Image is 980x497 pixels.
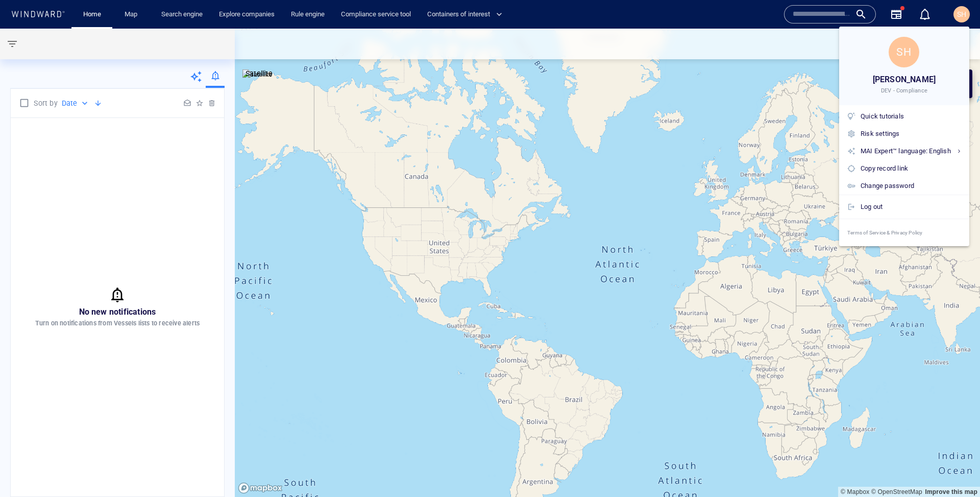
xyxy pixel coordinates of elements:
a: Terms of Service & Privacy Policy [839,219,969,246]
div: Copy record link [861,163,961,174]
span: SH [896,45,912,58]
iframe: Chat [937,451,972,489]
div: Risk settings [861,128,961,139]
div: Quick tutorials [861,111,961,122]
span: [PERSON_NAME] [873,73,936,87]
span: DEV - Compliance [881,87,927,95]
div: MAI Expert™ language: English [861,146,961,157]
div: Log out [861,201,961,212]
div: Change password [861,180,961,192]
